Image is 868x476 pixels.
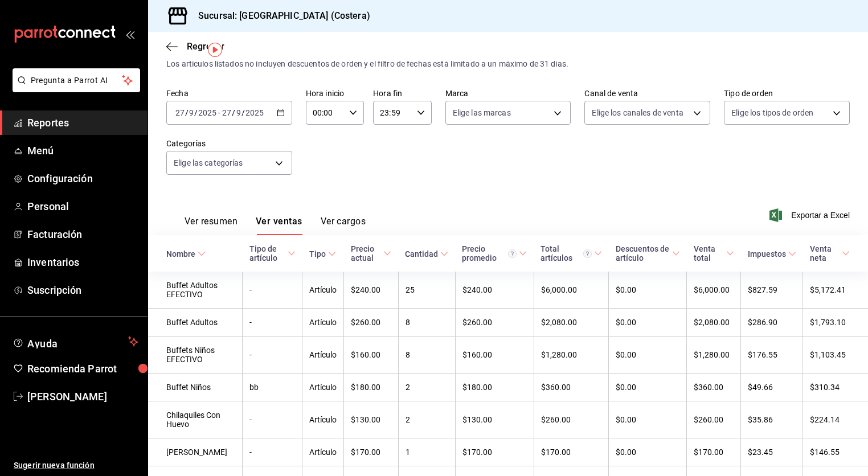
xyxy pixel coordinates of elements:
[175,108,185,117] input: --
[508,249,517,258] svg: Precio promedio = Total artículos / cantidad
[31,75,122,87] span: Pregunta a Parrot AI
[302,438,344,466] td: Artículo
[309,249,336,258] span: Tipo
[208,43,222,57] img: Tooltip marker
[445,89,571,97] label: Marca
[243,309,302,337] td: -
[232,108,235,117] span: /
[609,438,687,466] td: $0.00
[249,244,296,262] span: Tipo de artículo
[189,108,194,117] input: --
[306,89,364,97] label: Hora inicio
[236,108,241,117] input: --
[741,272,803,309] td: $827.59
[256,216,302,235] button: Ver ventas
[455,309,534,337] td: $260.00
[694,244,734,262] span: Venta total
[222,108,232,117] input: --
[189,9,370,23] h3: Sucursal: [GEOGRAPHIC_DATA] (Costera)
[166,89,292,97] label: Fecha
[302,309,344,337] td: Artículo
[194,108,198,117] span: /
[398,438,455,466] td: 1
[731,107,813,118] span: Elige los tipos de orden
[27,171,138,186] span: Configuración
[534,272,608,309] td: $6,000.00
[27,389,138,404] span: [PERSON_NAME]
[609,337,687,374] td: $0.00
[687,374,741,401] td: $360.00
[803,309,868,337] td: $1,793.10
[344,309,398,337] td: $260.00
[344,272,398,309] td: $240.00
[534,438,608,466] td: $170.00
[14,459,138,471] span: Sugerir nueva función
[584,89,710,97] label: Canal de venta
[592,107,683,118] span: Elige los canales de venta
[803,401,868,438] td: $224.14
[148,374,243,401] td: Buffet Niños
[398,374,455,401] td: 2
[302,272,344,309] td: Artículo
[148,401,243,438] td: Chilaquiles Con Huevo
[534,374,608,401] td: $360.00
[687,401,741,438] td: $260.00
[616,244,670,262] div: Descuentos de artículo
[609,374,687,401] td: $0.00
[803,374,868,401] td: $310.34
[344,337,398,374] td: $160.00
[373,89,431,97] label: Hora fin
[166,249,206,258] span: Nombre
[148,337,243,374] td: Buffets Niños EFECTIVO
[405,249,438,258] div: Cantidad
[741,309,803,337] td: $286.90
[344,438,398,466] td: $170.00
[185,216,366,235] div: navigation tabs
[249,244,285,262] div: Tipo de artículo
[166,249,195,258] div: Nombre
[741,337,803,374] td: $176.55
[694,244,724,262] div: Venta total
[27,115,138,130] span: Reportes
[455,401,534,438] td: $130.00
[462,244,517,262] div: Precio promedio
[243,272,302,309] td: -
[243,438,302,466] td: -
[534,309,608,337] td: $2,080.00
[405,249,448,258] span: Cantidad
[166,58,850,70] div: Los artículos listados no incluyen descuentos de orden y el filtro de fechas está limitado a un m...
[741,374,803,401] td: $49.66
[344,401,398,438] td: $130.00
[166,41,224,52] button: Regresar
[302,401,344,438] td: Artículo
[455,438,534,466] td: $170.00
[185,108,189,117] span: /
[198,108,217,117] input: ----
[185,216,238,235] button: Ver resumen
[27,227,138,242] span: Facturación
[772,208,850,222] button: Exportar a Excel
[8,83,140,95] a: Pregunta a Parrot AI
[534,337,608,374] td: $1,280.00
[609,272,687,309] td: $0.00
[609,309,687,337] td: $0.00
[616,244,680,262] span: Descuentos de artículo
[243,401,302,438] td: -
[453,107,511,118] span: Elige las marcas
[351,244,381,262] div: Precio actual
[455,337,534,374] td: $160.00
[455,374,534,401] td: $180.00
[13,68,140,92] button: Pregunta a Parrot AI
[609,401,687,438] td: $0.00
[748,249,796,258] span: Impuestos
[309,249,326,258] div: Tipo
[687,309,741,337] td: $2,080.00
[27,361,138,376] span: Recomienda Parrot
[241,108,245,117] span: /
[245,108,264,117] input: ----
[462,244,527,262] span: Precio promedio
[803,272,868,309] td: $5,172.41
[398,309,455,337] td: 8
